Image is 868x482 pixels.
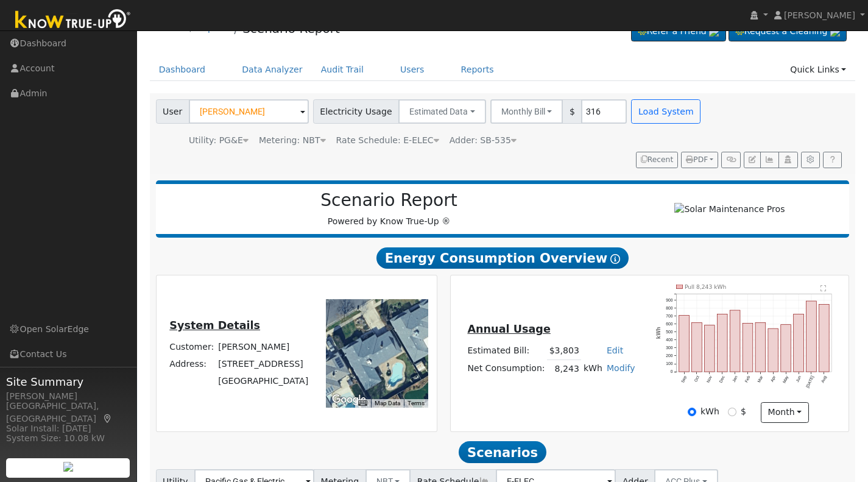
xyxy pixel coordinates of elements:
[162,190,616,228] div: Powered by Know True-Up ®
[336,135,439,145] span: Alias: None
[719,374,726,383] text: Dec
[728,408,736,416] input: $
[666,322,673,326] text: 600
[730,310,741,372] rect: onclick=""
[607,363,635,373] a: Modify
[770,374,777,383] text: Apr
[656,327,662,339] text: kWh
[452,58,503,81] a: Reports
[197,23,230,33] a: Reports
[801,152,820,169] button: Settings
[744,375,751,383] text: Feb
[666,306,673,310] text: 800
[666,330,673,334] text: 500
[216,338,311,355] td: [PERSON_NAME]
[459,441,546,463] span: Scenarios
[607,346,623,355] a: Edit
[686,155,708,164] span: PDF
[760,152,779,169] button: Multi-Series Graph
[6,432,130,445] div: System Size: 10.08 kW
[781,58,855,81] a: Quick Links
[189,99,309,124] input: Select a User
[169,319,260,331] u: System Details
[329,392,369,408] a: Open this area in Google Maps (opens a new window)
[156,99,189,124] span: User
[700,405,719,418] label: kWh
[636,152,679,169] button: Recent
[398,99,486,124] button: Estimated Data
[465,360,547,378] td: Net Consumption:
[547,360,581,378] td: 8,243
[150,58,215,81] a: Dashboard
[216,356,311,373] td: [STREET_ADDRESS]
[6,422,130,435] div: Solar Install: [DATE]
[358,399,367,408] button: Keyboard shortcuts
[796,375,802,383] text: Jun
[666,361,673,366] text: 100
[259,134,326,147] div: Metering: NBT
[666,297,673,302] text: 900
[706,374,713,383] text: Nov
[168,356,216,373] td: Address:
[450,134,517,147] div: Adder: SB-535
[784,10,855,20] span: [PERSON_NAME]
[9,7,137,34] img: Know True-Up
[6,400,130,425] div: [GEOGRAPHIC_DATA], [GEOGRAPHIC_DATA]
[375,399,400,408] button: Map Data
[233,58,312,81] a: Data Analyzer
[830,27,840,37] img: retrieve
[168,338,216,355] td: Customer:
[216,373,311,390] td: [GEOGRAPHIC_DATA]
[778,152,797,169] button: Login As
[718,314,728,372] rect: onclick=""
[755,322,766,372] rect: onclick=""
[820,375,828,383] text: Aug
[743,323,753,372] rect: onclick=""
[741,405,746,418] label: $
[729,21,847,42] a: Request a Cleaning
[465,342,547,360] td: Estimated Bill:
[102,414,113,424] a: Map
[547,342,581,360] td: $3,803
[823,152,842,169] a: Help Link
[781,324,791,371] rect: onclick=""
[674,203,785,216] img: Solar Maintenance Pros
[768,328,778,372] rect: onclick=""
[6,374,130,390] span: Site Summary
[329,392,369,408] img: Google
[671,369,673,374] text: 0
[312,58,373,81] a: Audit Trail
[679,315,690,372] rect: onclick=""
[666,346,673,350] text: 300
[631,21,726,42] a: Refer a Friend
[805,375,815,389] text: [DATE]
[821,285,827,291] text: 
[761,402,809,423] button: month
[562,99,582,124] span: $
[705,325,715,371] rect: onclick=""
[721,152,740,169] button: Generate Report Link
[631,99,700,124] button: Load System
[688,408,696,416] input: kWh
[806,301,817,372] rect: onclick=""
[709,27,719,37] img: retrieve
[376,247,629,269] span: Energy Consumption Overview
[666,314,673,318] text: 700
[685,283,727,289] text: Pull 8,243 kWh
[732,375,738,383] text: Jan
[819,304,830,372] rect: onclick=""
[408,400,425,406] a: Terms (opens in new tab)
[6,390,130,403] div: [PERSON_NAME]
[158,23,186,33] a: Admin
[168,190,610,211] h2: Scenario Report
[63,462,73,472] img: retrieve
[757,374,764,383] text: Mar
[666,338,673,342] text: 400
[782,375,790,384] text: May
[610,254,620,264] i: Show Help
[467,323,550,335] u: Annual Usage
[680,375,688,383] text: Sep
[692,322,702,372] rect: onclick=""
[189,134,249,147] div: Utility: PG&E
[666,353,673,358] text: 200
